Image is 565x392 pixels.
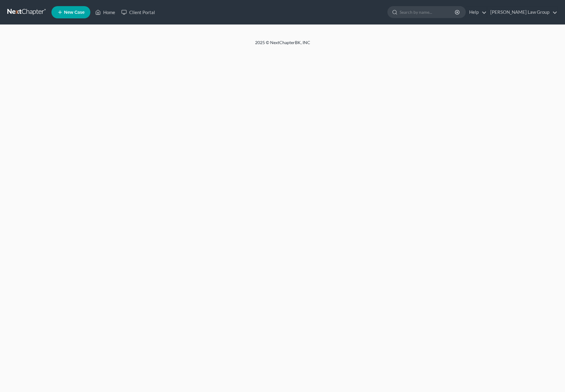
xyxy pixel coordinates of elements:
[118,7,158,18] a: Client Portal
[400,6,456,18] input: Search by name...
[64,10,85,15] span: New Case
[466,7,487,18] a: Help
[487,7,557,18] a: [PERSON_NAME] Law Group
[92,7,118,18] a: Home
[108,40,457,51] div: 2025 © NextChapterBK, INC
